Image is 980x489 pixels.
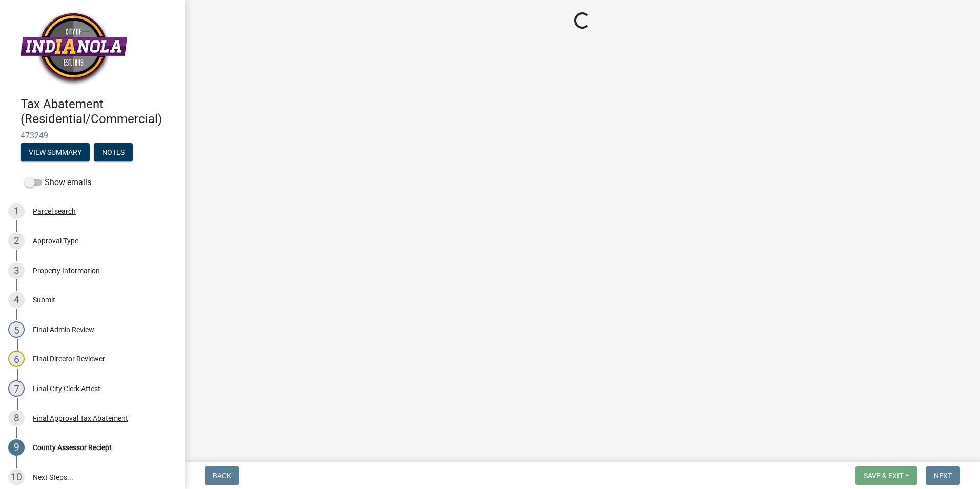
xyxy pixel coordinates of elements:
div: 6 [8,351,25,367]
div: Approval Type [33,237,78,244]
span: Save & Exit [864,472,903,480]
div: 9 [8,439,25,456]
wm-modal-confirm: Notes [94,149,133,157]
div: 7 [8,380,25,397]
div: 1 [8,203,25,219]
button: Save & Exit [855,466,917,485]
div: 3 [8,262,25,279]
div: Final Approval Tax Abatement [33,415,128,422]
div: County Assessor Reciept [33,444,112,451]
wm-modal-confirm: Summary [21,149,90,157]
div: Final City Clerk Attest [33,385,100,392]
span: 473249 [21,131,164,140]
div: 5 [8,321,25,338]
span: Back [213,472,231,480]
button: Notes [94,143,133,161]
button: Back [205,466,239,485]
h4: Tax Abatement (Residential/Commercial) [21,97,176,127]
div: Final Director Reviewer [33,355,105,362]
div: 10 [8,469,25,485]
img: City of Indianola, Iowa [21,11,127,86]
div: 8 [8,410,25,426]
button: View Summary [21,143,90,161]
div: Property Information [33,267,100,274]
div: Final Admin Review [33,326,94,333]
label: Show emails [25,176,91,189]
div: Parcel search [33,208,76,215]
div: 4 [8,292,25,308]
div: Submit [33,296,55,303]
span: Next [934,472,952,480]
button: Next [926,466,960,485]
div: 2 [8,233,25,249]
